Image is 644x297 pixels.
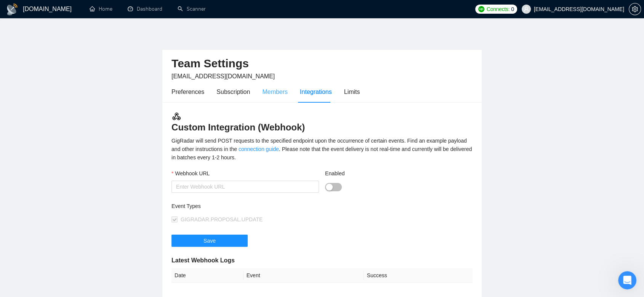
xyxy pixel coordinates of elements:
[629,3,641,15] button: setting
[128,6,162,12] a: dashboardDashboard
[325,169,344,178] label: Enabled
[478,6,484,12] img: upwork-logo.png
[171,235,248,247] button: Save
[171,111,181,121] img: webhook.3a52c8ec.svg
[171,111,473,133] h3: Custom Integration (Webhook)
[171,256,473,265] h5: Latest Webhook Logs
[364,268,473,283] th: Success
[6,3,18,16] img: logo
[171,137,473,162] div: GigRadar will send POST requests to the specified endpoint upon the occurrence of certain events....
[487,5,509,13] span: Connects:
[511,5,514,13] span: 0
[90,6,112,12] a: homeHome
[203,237,216,245] span: Save
[171,56,473,71] h2: Team Settings
[325,183,342,191] button: Enabled
[171,73,275,79] span: [EMAIL_ADDRESS][DOMAIN_NAME]
[171,268,244,283] th: Date
[171,181,319,193] input: Webhook URL
[618,271,636,289] iframe: Intercom live chat
[216,87,250,97] div: Subscription
[171,202,201,210] label: Event Types
[524,6,529,12] span: user
[262,87,288,97] div: Members
[244,268,364,283] th: Event
[171,87,204,97] div: Preferences
[181,216,263,222] span: GIGRADAR.PROPOSAL.UPDATE
[300,87,332,97] div: Integrations
[344,87,360,97] div: Limits
[239,146,279,152] a: connection guide
[629,6,641,12] a: setting
[178,6,206,12] a: searchScanner
[171,169,210,178] label: Webhook URL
